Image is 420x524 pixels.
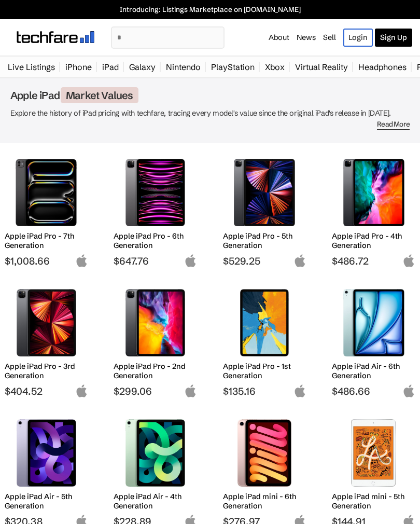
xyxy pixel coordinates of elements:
[340,289,408,356] img: Apple iPad Air 6th Generation
[231,419,299,487] img: Apple iPad mini 6th Generation
[332,255,415,267] span: $486.72
[340,419,408,487] img: Apple iPad mini 5th Generation
[5,492,88,511] h2: Apple iPad Air - 5th Generation
[97,57,124,77] a: iPad
[161,57,206,77] a: Nintendo
[223,362,306,380] h2: Apple iPad Pro - 1st Generation
[332,362,415,380] h2: Apple iPad Air - 6th Generation
[114,362,197,380] h2: Apple iPad Pro - 2nd Generation
[60,57,97,77] a: iPhone
[121,159,189,226] img: Apple iPad Pro 6th Generation
[5,385,88,397] span: $404.52
[12,419,80,487] img: Apple iPad Air 5th Generation
[10,89,410,102] h1: Apple iPad
[109,154,202,267] a: Apple iPad Pro 6th Generation Apple iPad Pro - 6th Generation $647.76 apple-logo
[269,33,289,42] a: About
[297,33,316,42] a: News
[12,159,80,226] img: Apple iPad Pro 7th Generation
[184,384,197,397] img: apple-logo
[231,159,299,226] img: Apple iPad Pro 5th Generation
[332,385,415,397] span: $486.66
[124,57,161,77] a: Galaxy
[377,120,410,130] span: Read More
[17,31,94,43] img: techfare logo
[75,384,88,397] img: apple-logo
[206,57,260,77] a: PlayStation
[10,107,410,120] p: Explore the history of iPad pricing with techfare, tracing every model's value since the original...
[323,33,336,42] a: Sell
[402,384,415,397] img: apple-logo
[75,254,88,267] img: apple-logo
[260,57,290,77] a: Xbox
[218,284,311,397] a: Apple iPad Pro 1st Generation Apple iPad Pro - 1st Generation $135.16 apple-logo
[114,492,197,511] h2: Apple iPad Air - 4th Generation
[293,254,306,267] img: apple-logo
[184,254,197,267] img: apple-logo
[5,255,88,267] span: $1,008.66
[114,231,197,250] h2: Apple iPad Pro - 6th Generation
[290,57,353,77] a: Virtual Reality
[402,254,415,267] img: apple-logo
[340,159,408,226] img: Apple iPad Pro 4th Generation
[293,384,306,397] img: apple-logo
[223,385,306,397] span: $135.16
[223,492,306,511] h2: Apple iPad mini - 6th Generation
[332,492,415,511] h2: Apple iPad mini - 5th Generation
[218,154,311,267] a: Apple iPad Pro 5th Generation Apple iPad Pro - 5th Generation $529.25 apple-logo
[12,289,80,356] img: Apple iPad Pro 3rd Generation
[353,57,412,77] a: Headphones
[121,419,189,487] img: Apple iPad Air 4th Generation
[375,29,412,47] a: Sign Up
[61,87,138,103] span: Market Values
[5,231,88,250] h2: Apple iPad Pro - 7th Generation
[223,231,306,250] h2: Apple iPad Pro - 5th Generation
[3,57,60,77] a: Live Listings
[231,289,299,356] img: Apple iPad Pro 1st Generation
[109,284,202,397] a: Apple iPad Pro 2nd Generation Apple iPad Pro - 2nd Generation $299.06 apple-logo
[343,29,373,47] a: Login
[5,5,415,14] a: Introducing: Listings Marketplace on [DOMAIN_NAME]
[114,255,197,267] span: $647.76
[121,289,189,356] img: Apple iPad Pro 2nd Generation
[332,231,415,250] h2: Apple iPad Pro - 4th Generation
[10,120,410,129] div: Read More
[223,255,306,267] span: $529.25
[114,385,197,397] span: $299.06
[5,362,88,380] h2: Apple iPad Pro - 3rd Generation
